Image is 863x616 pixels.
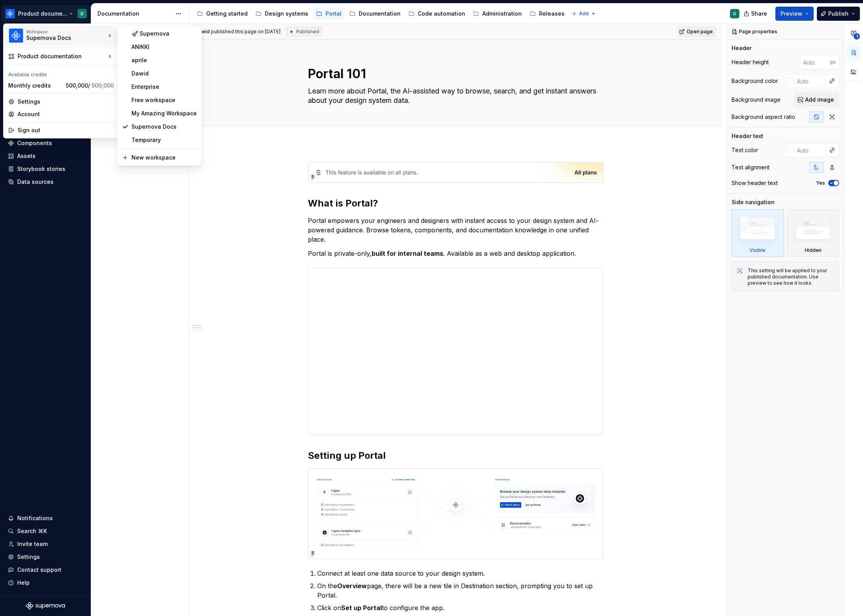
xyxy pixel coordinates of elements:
[26,34,93,42] div: Supernova Docs
[18,110,114,118] div: Account
[131,110,197,117] div: My Amazing Workspace
[66,82,114,89] span: 500,000 /
[131,70,197,77] div: Dawid
[131,30,197,38] div: 🚀 Supernova
[131,123,197,131] div: Supernova Docs
[9,29,23,43] img: 87691e09-aac2-46b6-b153-b9fe4eb63333.png
[18,98,114,106] div: Settings
[131,136,197,144] div: Temporary
[131,154,197,162] div: New workspace
[18,126,114,134] div: Sign out
[18,52,106,60] div: Product documentation
[131,43,197,51] div: ANIKKI
[92,82,114,89] span: 500,000
[131,83,197,91] div: Enterprise
[131,56,197,64] div: aprile
[5,67,117,79] div: Available credits
[8,82,63,90] div: Monthly credits
[26,29,106,34] div: Workspace
[131,96,197,104] div: Free workspace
